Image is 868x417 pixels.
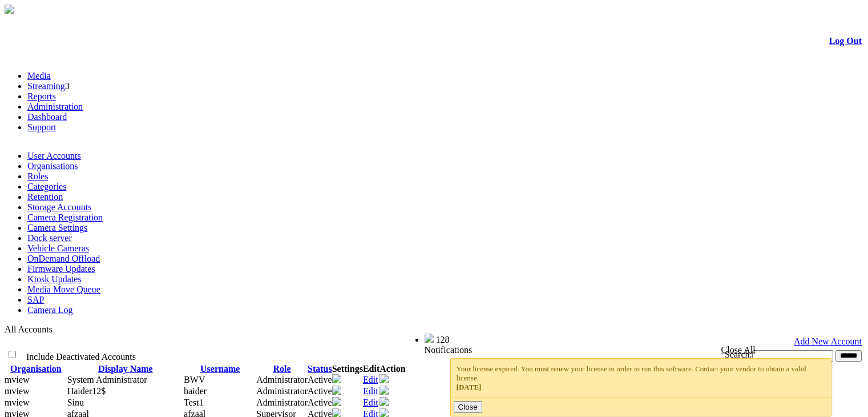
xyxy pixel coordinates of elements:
span: mview [5,375,30,384]
a: Organisation [10,364,62,374]
a: Organisations [27,161,78,171]
span: 3 [65,81,70,91]
span: BWV [184,375,205,384]
div: Your license expired. You must renew your license in order to run this software. Contact your ven... [457,364,826,392]
span: 128 [436,335,450,344]
a: Camera Settings [27,223,87,232]
span: Test1 [184,398,203,407]
span: Contact Method: SMS and Email [67,398,84,407]
a: Camera Log [27,305,73,315]
a: Streaming [27,81,65,91]
a: User Accounts [27,151,81,161]
a: Categories [27,182,66,191]
span: All Accounts [5,324,53,334]
img: bell25.png [425,334,434,343]
span: mview [5,386,30,396]
a: Support [27,122,56,132]
span: [DATE] [457,383,482,391]
span: Contact Method: SMS and Email [67,386,106,396]
a: Roles [27,171,48,181]
a: Media [27,71,51,81]
a: Dashboard [27,112,67,122]
a: SAP [27,295,44,304]
span: haider [184,386,207,396]
a: Close All [721,345,756,355]
span: Welcome, System Administrator (Administrator) [257,334,402,343]
a: Administration [27,102,83,111]
a: Camera Registration [27,212,103,222]
a: Retention [27,192,63,202]
div: Notifications [425,345,839,355]
a: Firmware Updates [27,264,95,274]
a: Dock server [27,233,72,243]
a: Reports [27,91,56,101]
a: Kiosk Updates [27,274,82,284]
a: Vehicle Cameras [27,243,89,253]
img: arrow-3.png [5,5,14,14]
button: Close [454,401,482,413]
span: Include Deactivated Accounts [26,352,136,362]
a: Media Move Queue [27,284,100,294]
a: Log Out [829,36,862,46]
span: mview [5,398,30,407]
a: OnDemand Offload [27,254,100,263]
a: Username [200,364,240,374]
a: Display Name [98,364,153,374]
span: Contact Method: None [67,375,147,384]
a: Storage Accounts [27,202,91,212]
